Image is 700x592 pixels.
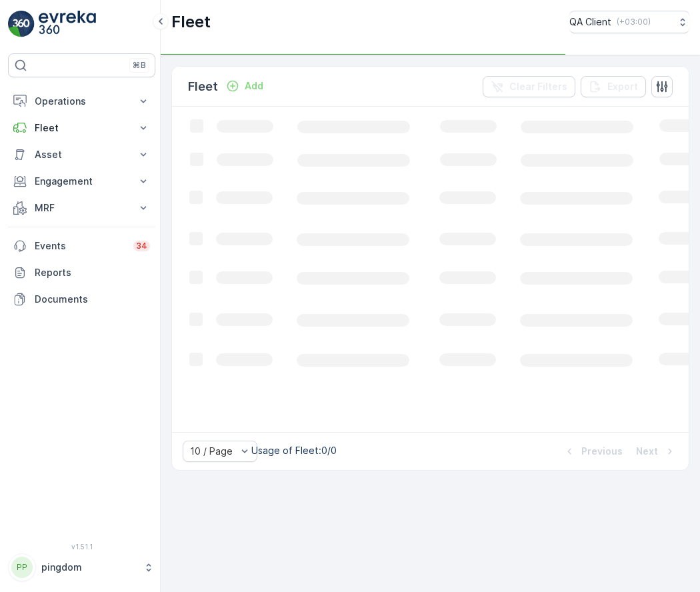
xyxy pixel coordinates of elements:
[188,77,218,96] p: Fleet
[35,175,129,188] p: Engagement
[8,11,35,37] img: logo
[35,266,150,279] p: Reports
[39,11,96,37] img: logo_light-DOdMpM7g.png
[8,259,155,286] a: Reports
[569,11,689,33] button: QA Client(+03:00)
[35,121,129,135] p: Fleet
[8,233,155,259] a: Events34
[581,445,623,458] p: Previous
[8,543,155,551] span: v 1.51.1
[8,553,155,581] button: PPpingdom
[607,80,638,93] p: Export
[617,17,651,27] p: ( +03:00 )
[636,445,658,458] p: Next
[35,239,125,253] p: Events
[483,76,575,97] button: Clear Filters
[35,148,129,161] p: Asset
[133,60,146,71] p: ⌘B
[8,88,155,115] button: Operations
[41,561,137,574] p: pingdom
[8,168,155,195] button: Engagement
[581,76,646,97] button: Export
[11,557,33,578] div: PP
[171,11,211,33] p: Fleet
[35,293,150,306] p: Documents
[8,195,155,221] button: MRF
[136,241,147,251] p: 34
[8,286,155,313] a: Documents
[8,141,155,168] button: Asset
[8,115,155,141] button: Fleet
[35,95,129,108] p: Operations
[221,78,269,94] button: Add
[569,15,611,29] p: QA Client
[635,443,678,459] button: Next
[251,444,337,457] p: Usage of Fleet : 0/0
[561,443,624,459] button: Previous
[245,79,263,93] p: Add
[35,201,129,215] p: MRF
[509,80,567,93] p: Clear Filters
